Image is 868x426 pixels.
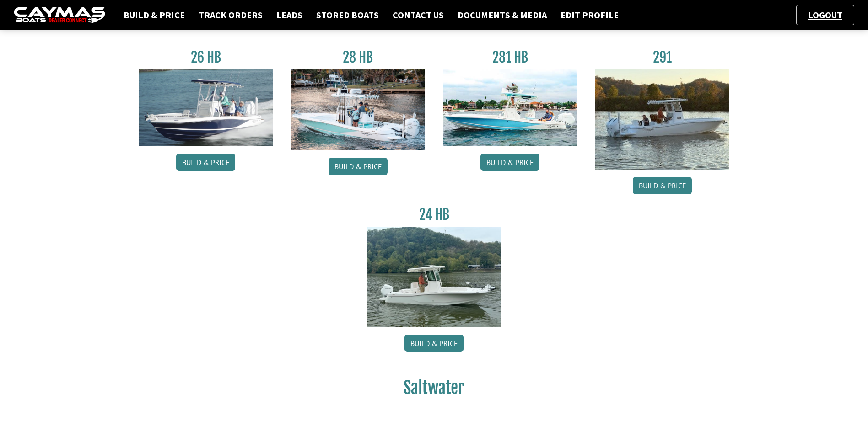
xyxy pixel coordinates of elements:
[329,158,388,175] a: Build & Price
[272,9,307,21] a: Leads
[119,9,189,21] a: Build & Price
[443,69,577,146] img: 28-hb-twin.jpg
[556,9,623,21] a: Edit Profile
[367,206,501,223] h3: 24 HB
[480,154,539,171] a: Build & Price
[312,9,383,21] a: Stored Boats
[388,9,448,21] a: Contact Us
[595,69,729,170] img: 291_Thumbnail.jpg
[443,49,577,66] h3: 281 HB
[139,69,273,146] img: 26_new_photo_resized.jpg
[291,49,425,66] h3: 28 HB
[291,69,425,150] img: 28_hb_thumbnail_for_caymas_connect.jpg
[176,154,235,171] a: Build & Price
[367,227,501,327] img: 24_HB_thumbnail.jpg
[14,7,105,24] img: caymas-dealer-connect-2ed40d3bc7270c1d8d7ffb4b79bf05adc795679939227970def78ec6f6c03838.gif
[633,177,692,194] a: Build & Price
[595,49,729,66] h3: 291
[139,378,729,403] h2: Saltwater
[803,9,847,21] a: Logout
[139,49,273,66] h3: 26 HB
[194,9,267,21] a: Track Orders
[453,9,551,21] a: Documents & Media
[404,335,464,352] a: Build & Price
